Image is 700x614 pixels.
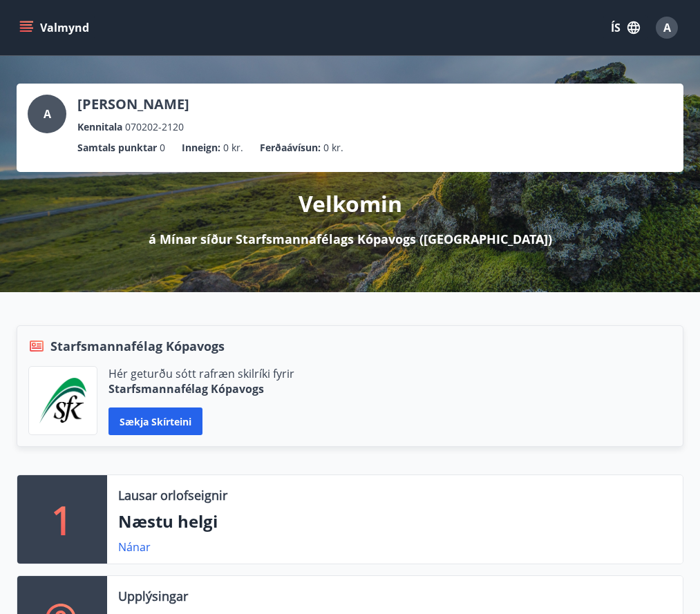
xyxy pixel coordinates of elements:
[118,587,188,605] p: Upplýsingar
[39,378,86,423] img: x5MjQkxwhnYn6YREZUTEa9Q4KsBUeQdWGts9Dj4O.png
[77,95,189,114] p: [PERSON_NAME]
[663,20,671,35] span: A
[650,11,683,44] button: A
[160,140,165,155] span: 0
[125,119,184,135] span: 070202-2120
[51,493,73,546] p: 1
[108,407,202,435] button: Sækja skírteini
[17,15,95,40] button: menu
[223,140,243,155] span: 0 kr.
[77,119,122,135] p: Kennitala
[260,140,321,155] p: Ferðaávísun :
[182,140,220,155] p: Inneign :
[118,539,151,555] a: Nánar
[118,486,227,504] p: Lausar orlofseignir
[50,337,225,355] span: Starfsmannafélag Kópavogs
[108,366,294,381] p: Hér geturðu sótt rafræn skilríki fyrir
[108,381,294,396] p: Starfsmannafélag Kópavogs
[118,510,672,533] p: Næstu helgi
[149,230,552,248] p: á Mínar síður Starfsmannafélags Kópavogs ([GEOGRAPHIC_DATA])
[323,140,343,155] span: 0 kr.
[77,140,157,155] p: Samtals punktar
[299,189,402,219] p: Velkomin
[603,15,647,40] button: ÍS
[44,106,51,122] span: A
